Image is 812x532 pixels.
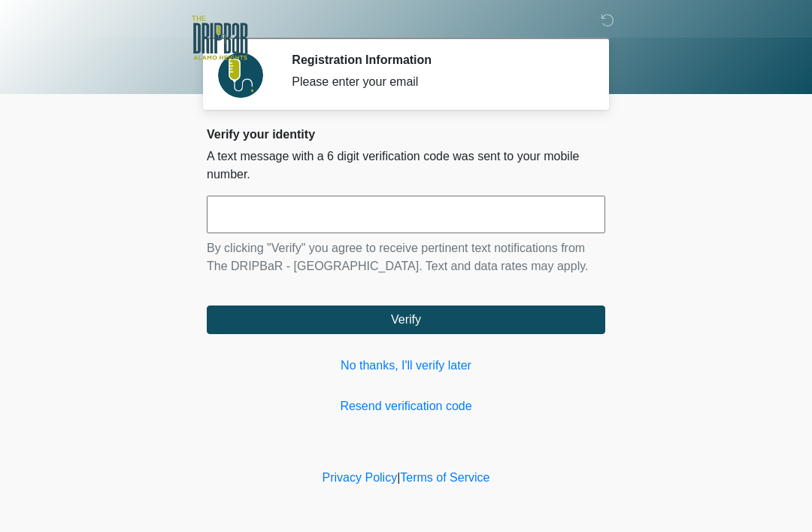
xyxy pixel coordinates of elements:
a: Resend verification code [207,397,605,415]
a: No thanks, I'll verify later [207,357,605,375]
a: | [397,471,400,484]
button: Verify [207,306,605,334]
a: Terms of Service [400,471,489,484]
p: By clicking "Verify" you agree to receive pertinent text notifications from The DRIPBaR - [GEOGRA... [207,239,605,275]
a: Privacy Policy [323,471,398,484]
h2: Verify your identity [207,127,605,141]
div: Please enter your email [292,73,583,91]
p: A text message with a 6 digit verification code was sent to your mobile number. [207,147,605,184]
img: The DRIPBaR - Alamo Heights Logo [192,11,248,65]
